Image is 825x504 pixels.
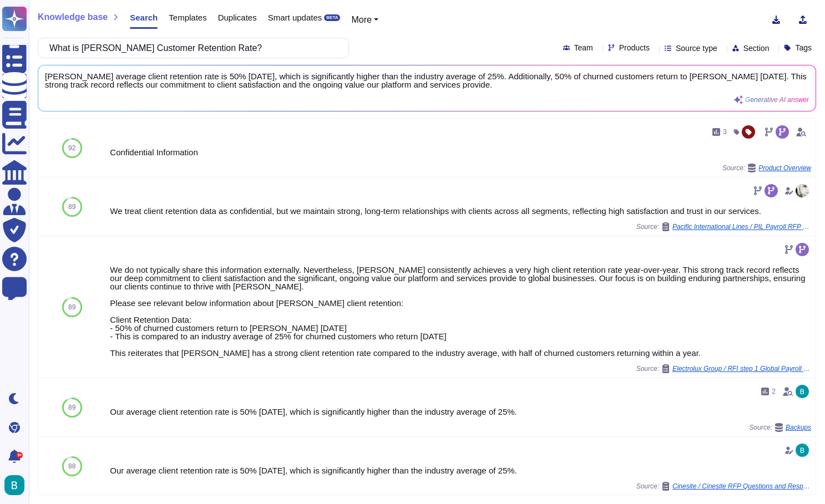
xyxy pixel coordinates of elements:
[169,13,206,22] span: Templates
[722,164,811,172] span: Source:
[45,72,809,89] span: [PERSON_NAME] average client retention rate is 50% [DATE], which is significantly higher than the...
[4,475,24,495] img: user
[68,203,75,210] span: 89
[676,44,717,52] span: Source type
[110,408,811,416] div: Our average client retention rate is 50% [DATE], which is significantly higher than the industry ...
[110,148,811,156] div: Confidential Information
[38,13,108,22] span: Knowledge base
[324,14,340,21] div: BETA
[110,266,811,357] div: We do not typically share this information externally. Nevertheless, [PERSON_NAME] consistently a...
[796,184,809,197] img: user
[110,466,811,475] div: Our average client retention rate is 50% [DATE], which is significantly higher than the industry ...
[268,13,322,22] span: Smart updates
[786,424,811,431] span: Backups
[750,423,811,432] span: Source:
[351,15,371,24] span: More
[795,44,812,52] span: Tags
[796,444,809,457] img: user
[672,483,811,490] span: Cinesite / Cinesite RFP Questions and Responses [PERSON_NAME]
[574,44,593,52] span: Team
[672,365,811,372] span: Electrolux Group / RFI step 1 Global Payroll Strategy [DATE]
[110,207,811,215] div: We treat client retention data as confidential, but we maintain strong, long-term relationships w...
[2,473,32,497] button: user
[68,404,75,411] span: 89
[619,44,650,52] span: Products
[772,388,776,395] span: 2
[44,38,337,58] input: Search a question or template...
[745,96,809,103] span: Generative AI answer
[636,222,811,231] span: Source:
[68,463,75,470] span: 88
[723,129,727,135] span: 3
[68,145,75,151] span: 92
[636,364,811,373] span: Source:
[796,385,809,398] img: user
[743,44,770,52] span: Section
[218,13,257,22] span: Duplicates
[130,13,158,22] span: Search
[636,482,811,491] span: Source:
[351,13,378,27] button: More
[68,304,75,310] span: 89
[16,452,23,459] div: 9+
[758,165,811,171] span: Product Overview
[672,223,811,230] span: Pacific International Lines / PIL Payroll RFP Template.xlsx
